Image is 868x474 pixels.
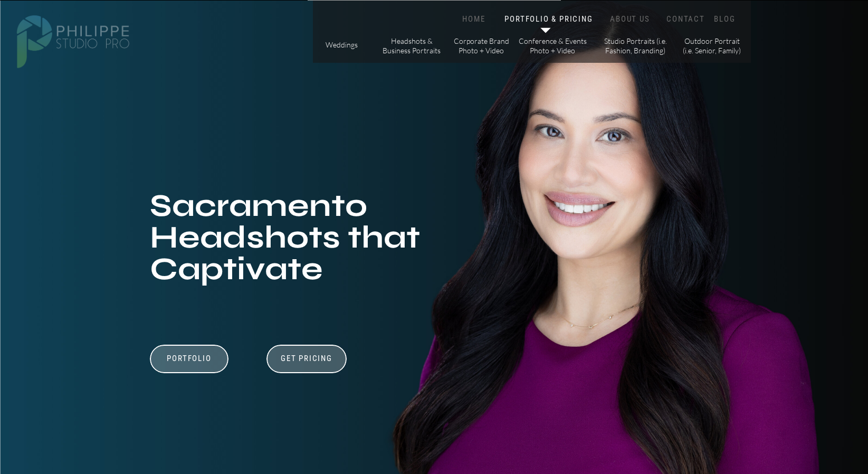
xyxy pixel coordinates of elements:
a: PORTFOLIO & PRICING [503,14,595,24]
a: Studio Portraits (i.e. Fashion, Branding) [600,36,671,55]
a: Get Pricing [278,354,336,366]
h1: Sacramento Headshots that Captivate [150,190,446,295]
a: Conference & Events Photo + Video [518,36,587,55]
a: Corporate Brand Photo + Video [452,36,511,55]
a: Headshots & Business Portraits [382,36,442,55]
a: CONTACT [664,14,708,24]
a: HOME [452,14,497,24]
a: ABOUT US [608,14,653,24]
a: BLOG [712,14,738,24]
a: Weddings [323,40,360,51]
a: Outdoor Portrait (i.e. Senior, Family) [682,36,742,55]
a: Portfolio [153,354,226,374]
